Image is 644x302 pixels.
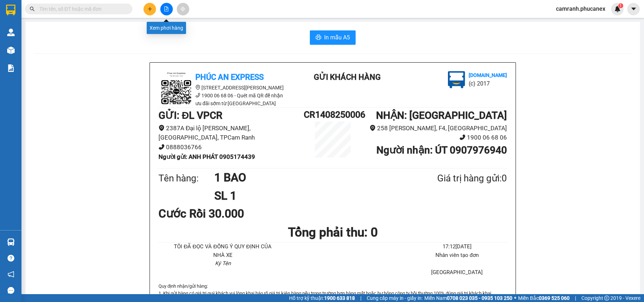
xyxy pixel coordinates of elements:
[7,64,15,72] img: solution-icon
[310,30,356,45] button: printerIn mẫu A5
[376,109,507,121] b: NHẬN : [GEOGRAPHIC_DATA]
[539,295,570,301] strong: 0369 525 060
[158,205,273,223] div: Cước Rồi 30.000
[575,294,576,302] span: |
[195,85,200,90] span: environment
[160,3,173,15] button: file-add
[158,84,287,92] li: [STREET_ADDRESS][PERSON_NAME]
[618,3,623,8] sup: 1
[7,47,15,54] img: warehouse-icon
[360,294,361,302] span: |
[158,109,223,121] b: GỬI : ĐL VPCR
[158,223,507,242] h1: Tổng phải thu: 0
[8,271,14,278] span: notification
[177,3,189,15] button: aim
[619,3,622,8] span: 1
[143,3,156,15] button: plus
[158,125,165,131] span: environment
[39,5,124,13] input: Tìm tên, số ĐT hoặc mã đơn
[448,71,465,88] img: logo.jpg
[158,123,304,142] li: 2387A Đại lộ [PERSON_NAME], [GEOGRAPHIC_DATA], TPCam Ranh
[402,171,507,186] div: Giá trị hàng gửi: 0
[407,243,507,251] li: 17:12[DATE]
[158,171,214,186] div: Tên hàng:
[7,29,15,36] img: warehouse-icon
[180,6,185,11] span: aim
[173,243,273,259] li: TÔI ĐÃ ĐỌC VÀ ĐỒNG Ý QUY ĐỊNH CỦA NHÀ XE
[314,73,381,82] b: Gửi khách hàng
[6,5,15,15] img: logo-vxr
[424,294,512,302] span: Miền Nam
[158,71,194,107] img: logo.jpg
[367,294,423,302] span: Cung cấp máy in - giấy in:
[195,73,264,82] b: Phúc An Express
[164,6,169,11] span: file-add
[447,295,512,301] strong: 0708 023 035 - 0935 103 250
[195,93,200,98] span: phone
[370,125,376,131] span: environment
[324,33,350,42] span: In mẫu A5
[158,142,304,152] li: 0888036766
[7,238,15,246] img: warehouse-icon
[158,144,165,150] span: phone
[316,34,321,41] span: printer
[459,134,465,140] span: phone
[304,108,362,122] h1: CR1408250006
[214,187,402,205] h1: SL 1
[469,72,507,78] b: [DOMAIN_NAME]
[376,144,507,156] b: Người nhận : ÚT 0907976940
[604,296,609,301] span: copyright
[550,4,611,13] span: camranh.phucanex
[8,255,14,262] span: question-circle
[362,133,507,142] li: 1900 06 68 06
[627,3,640,15] button: caret-down
[518,294,570,302] span: Miền Bắc
[158,153,255,160] b: Người gửi : ANH PHÁT 0905174439
[630,6,637,12] span: caret-down
[514,297,516,299] span: ⚪️
[469,79,507,88] li: (c) 2017
[30,6,35,11] span: search
[289,294,355,302] span: Hỗ trợ kỹ thuật:
[158,92,287,107] li: 1900 06 68 06 - Quét mã QR để nhận ưu đãi sớm từ [GEOGRAPHIC_DATA]
[407,251,507,260] li: Nhân viên tạo đơn
[614,6,621,12] img: icon-new-feature
[147,6,152,11] span: plus
[407,268,507,277] li: [GEOGRAPHIC_DATA]
[8,287,14,294] span: message
[362,123,507,133] li: 258 [PERSON_NAME], F4, [GEOGRAPHIC_DATA]
[214,169,402,186] h1: 1 BAO
[324,295,355,301] strong: 1900 633 818
[215,260,231,267] i: Ký Tên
